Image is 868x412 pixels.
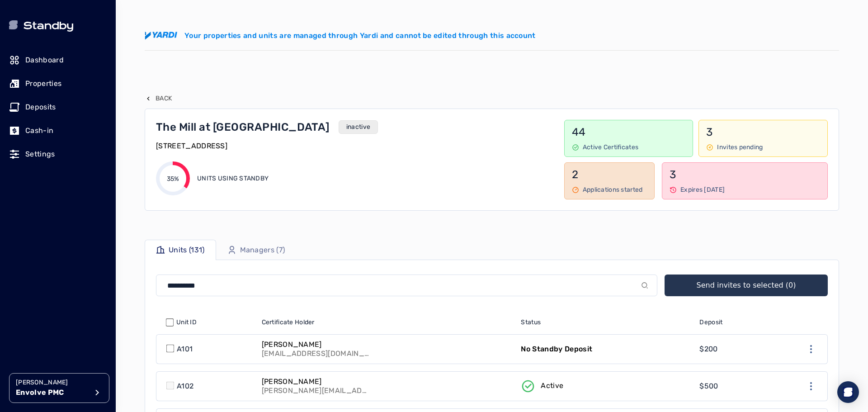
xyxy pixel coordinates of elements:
[145,240,216,260] a: Units (131)
[167,175,179,184] p: 35%
[9,50,107,70] a: Dashboard
[25,78,61,89] p: Properties
[25,149,55,160] p: Settings
[156,335,256,364] a: A101
[25,125,53,136] p: Cash-in
[145,94,172,103] button: Back
[694,335,768,364] a: $200
[176,318,197,327] span: Unit ID
[583,185,643,194] p: Applications started
[177,344,193,355] p: A101
[572,125,686,139] p: 44
[156,120,552,134] a: The Mill at [GEOGRAPHIC_DATA]inactive
[262,340,370,349] p: [PERSON_NAME]
[156,141,227,152] p: [STREET_ADDRESS]
[717,143,763,152] p: Invites pending
[9,373,109,403] button: [PERSON_NAME]Envolve PMC
[156,94,172,103] p: Back
[256,335,516,364] a: [PERSON_NAME][EMAIL_ADDRESS][DOMAIN_NAME]
[541,380,563,391] p: Active
[262,386,370,395] p: [PERSON_NAME][EMAIL_ADDRESS][PERSON_NAME][DOMAIN_NAME]
[521,344,592,355] p: No Standby Deposit
[521,318,541,327] span: Status
[670,167,820,182] p: 3
[169,245,205,256] p: Units (131)
[156,120,330,134] p: The Mill at [GEOGRAPHIC_DATA]
[177,381,193,392] p: A102
[25,102,56,113] p: Deposits
[699,381,718,392] p: $500
[262,349,370,358] p: [EMAIL_ADDRESS][DOMAIN_NAME]
[706,125,820,139] p: 3
[9,121,107,141] a: Cash-in
[156,372,256,401] a: A102
[583,143,638,152] p: Active Certificates
[699,318,722,327] span: Deposit
[9,144,107,164] a: Settings
[515,335,694,364] a: No Standby Deposit
[680,185,725,194] p: Expires [DATE]
[16,387,88,398] p: Envolve PMC
[16,378,88,387] p: [PERSON_NAME]
[837,381,859,403] div: Open Intercom Messenger
[25,55,64,66] p: Dashboard
[346,123,370,132] p: inactive
[699,344,717,355] p: $200
[197,174,269,183] p: Units using Standby
[694,372,768,401] a: $500
[145,32,177,40] img: yardi
[515,372,694,401] a: Active
[9,97,107,117] a: Deposits
[216,240,297,260] a: Managers (7)
[262,318,315,327] span: Certificate Holder
[184,30,536,41] p: Your properties and units are managed through Yardi and cannot be edited through this account
[262,377,370,386] p: [PERSON_NAME]
[256,372,516,401] a: [PERSON_NAME][PERSON_NAME][EMAIL_ADDRESS][PERSON_NAME][DOMAIN_NAME]
[240,245,285,256] p: Managers (7)
[572,167,647,182] p: 2
[9,74,107,94] a: Properties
